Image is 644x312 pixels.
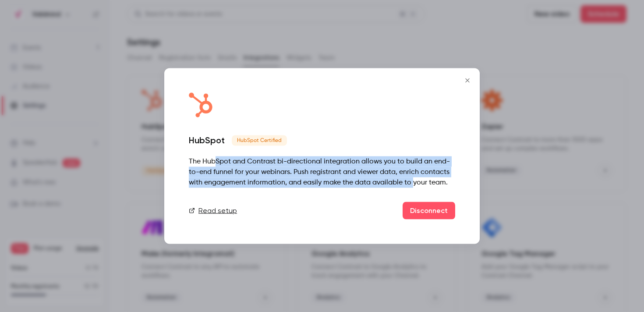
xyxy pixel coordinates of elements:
[189,156,455,188] div: The HubSpot and Contrast bi-directional integration allows you to build an end-to-end funnel for ...
[189,135,225,145] div: HubSpot
[232,135,287,146] span: HubSpot Certified
[459,72,476,89] button: Close
[403,202,455,220] button: Disconnect
[189,206,237,216] a: Read setup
